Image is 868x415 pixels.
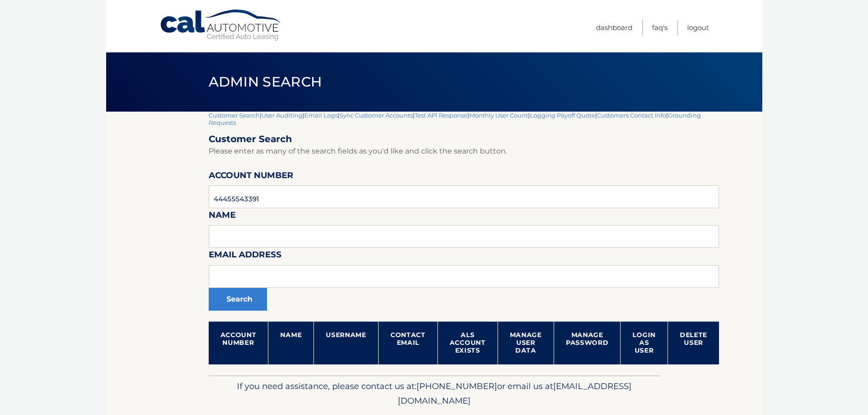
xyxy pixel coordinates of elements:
[268,322,314,364] th: Name
[215,379,654,408] p: If you need assistance, please contact us at: or email us at
[687,20,709,35] a: Logout
[209,112,701,126] a: Grounding Requests
[415,112,467,119] a: Test API Response
[209,208,236,225] label: Name
[378,322,437,364] th: Contact Email
[262,112,303,119] a: User Auditing
[209,73,322,90] span: Admin Search
[304,112,338,119] a: Email Logs
[209,112,260,119] a: Customer Search
[209,112,719,375] div: | | | | | | | |
[398,381,632,406] span: [EMAIL_ADDRESS][DOMAIN_NAME]
[159,9,282,41] a: Cal Automotive
[209,248,282,265] label: Email Address
[597,112,666,119] a: Customers Contact Info
[621,322,668,364] th: Login as User
[530,112,595,119] a: Logging Payoff Quote
[596,20,632,35] a: Dashboard
[652,20,668,35] a: FAQ's
[668,322,719,364] th: Delete User
[554,322,621,364] th: Manage Password
[209,322,268,364] th: Account Number
[469,112,528,119] a: Monthly User Count
[209,288,267,311] button: Search
[437,322,498,364] th: ALS Account Exists
[498,322,554,364] th: Manage User Data
[209,145,719,158] p: Please enter as many of the search fields as you'd like and click the search button.
[209,133,719,145] h2: Customer Search
[209,169,293,185] label: Account Number
[339,112,413,119] a: Sync Customer Accounts
[314,322,379,364] th: Username
[416,381,497,391] span: [PHONE_NUMBER]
